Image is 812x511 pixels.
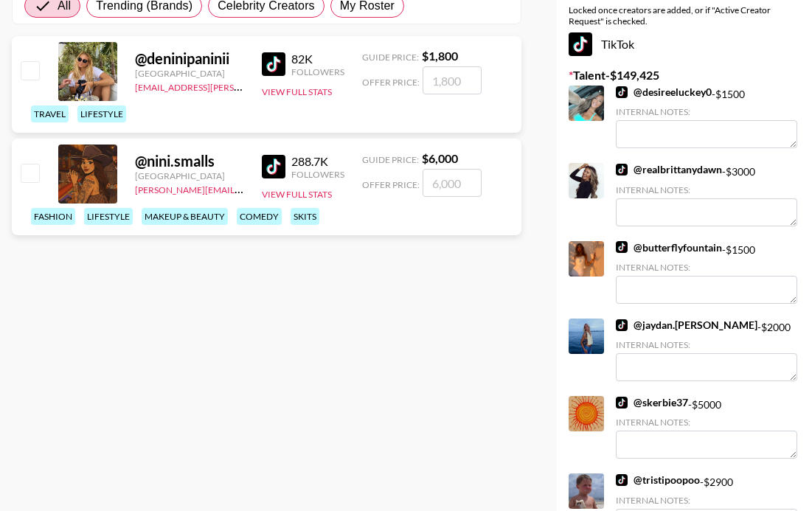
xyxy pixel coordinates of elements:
a: @desireeluckey0 [616,86,712,99]
span: Offer Price: [362,179,420,190]
div: - $ 3000 [616,163,797,226]
div: Internal Notes: [616,495,797,506]
label: Talent - $ 149,425 [569,68,800,83]
span: Offer Price: [362,77,420,88]
div: 288.7K [291,154,344,169]
div: Internal Notes: [616,339,797,350]
img: TikTok [616,164,628,175]
a: @jaydan.[PERSON_NAME] [616,319,757,332]
a: @tristipoopoo [616,473,700,487]
a: [EMAIL_ADDRESS][PERSON_NAME][DOMAIN_NAME] [135,79,353,93]
div: travel [31,105,69,122]
img: TikTok [616,319,628,331]
div: Internal Notes: [616,262,797,273]
input: 1,800 [423,66,482,94]
img: TikTok [616,397,628,409]
img: TikTok [616,241,628,253]
div: - $ 2000 [616,319,797,381]
div: Followers [291,169,344,180]
div: skits [291,208,319,225]
div: comedy [237,208,282,225]
div: lifestyle [84,208,133,225]
div: 82K [291,52,344,66]
div: fashion [31,208,75,225]
div: [GEOGRAPHIC_DATA] [135,68,244,79]
strong: $ 1,800 [422,49,458,63]
button: View Full Stats [262,189,332,200]
div: @ nini.smalls [135,152,244,170]
div: [GEOGRAPHIC_DATA] [135,170,244,181]
img: TikTok [569,32,592,56]
div: Internal Notes: [616,184,797,195]
div: - $ 5000 [616,396,797,459]
div: makeup & beauty [142,208,228,225]
img: TikTok [616,86,628,98]
a: [PERSON_NAME][EMAIL_ADDRESS][PERSON_NAME][DOMAIN_NAME] [135,181,423,195]
div: @ deninipaninii [135,49,244,68]
div: TikTok [569,32,800,56]
button: View Full Stats [262,86,332,97]
a: @skerbie37 [616,396,688,409]
div: Internal Notes: [616,417,797,428]
div: - $ 1500 [616,86,797,148]
span: Guide Price: [362,52,419,63]
img: TikTok [616,474,628,486]
img: TikTok [262,52,285,76]
div: Followers [291,66,344,77]
a: @realbrittanydawn [616,163,722,176]
div: Internal Notes: [616,106,797,117]
div: - $ 1500 [616,241,797,304]
span: Guide Price: [362,154,419,165]
a: @butterflyfountain [616,241,722,254]
div: Locked once creators are added, or if "Active Creator Request" is checked. [569,4,800,27]
input: 6,000 [423,169,482,197]
div: lifestyle [77,105,126,122]
strong: $ 6,000 [422,151,458,165]
img: TikTok [262,155,285,178]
